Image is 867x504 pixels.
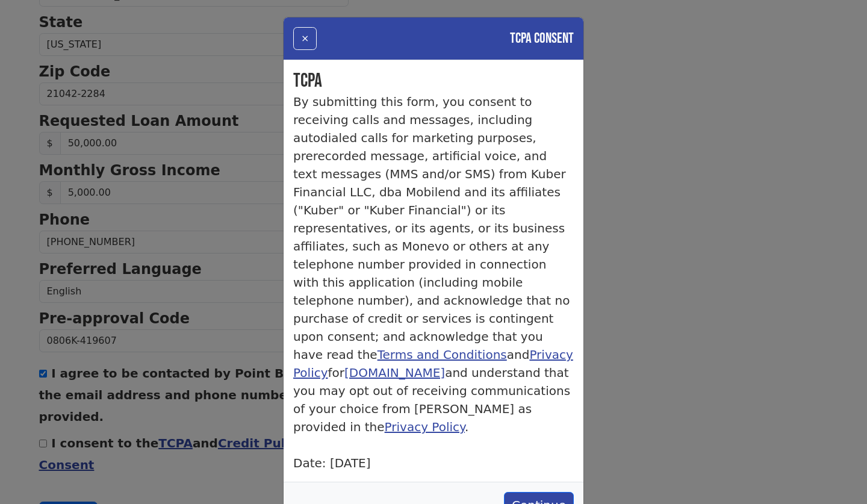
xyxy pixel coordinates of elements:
[293,93,574,436] p: By submitting this form, you consent to receiving calls and messages, including autodialed calls ...
[293,69,322,93] bold: TCPA
[293,27,317,50] button: ×
[344,366,445,380] a: [DOMAIN_NAME]
[378,347,507,362] a: Terms and Conditions
[385,420,465,434] a: Privacy Policy
[293,347,573,380] a: Privacy Policy
[510,28,574,49] h4: TCPA Consent
[293,456,371,470] p1: Date: [DATE]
